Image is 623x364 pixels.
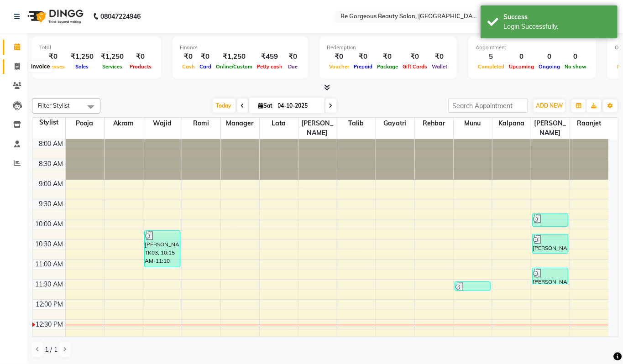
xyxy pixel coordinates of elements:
div: ₹0 [197,52,214,62]
span: Cash [180,63,197,70]
div: Total [39,44,154,52]
span: Products [127,63,154,70]
span: Pooja [66,118,104,129]
span: Today [213,99,236,113]
div: ₹459 [255,52,285,62]
span: Sat [257,102,275,109]
div: [PERSON_NAME], TK03, 11:10 AM-11:35 AM, Hair cut (₹250) [533,268,568,284]
span: Manager [221,118,259,129]
div: Stylist [32,118,65,127]
span: Ongoing [536,63,562,70]
span: 1 / 1 [45,345,58,354]
div: 0 [562,52,589,62]
div: 5 [476,52,507,62]
input: Search Appointment [448,99,528,113]
span: Talib [337,118,376,129]
div: 10:00 AM [34,219,65,229]
span: Wajid [143,118,182,129]
button: ADD NEW [534,99,565,112]
span: Prepaid [351,63,375,70]
div: 12:30 PM [34,320,65,329]
div: umanga, TK04, 11:30 AM-11:45 AM, [GEOGRAPHIC_DATA] (₹40),[GEOGRAPHIC_DATA] (₹50) [455,282,491,291]
b: 08047224946 [100,4,141,29]
div: ₹0 [180,52,197,62]
div: ₹0 [39,52,67,62]
div: Success [503,12,611,22]
span: Voucher [327,63,351,70]
span: No show [562,63,589,70]
span: Due [286,63,300,70]
div: 11:30 AM [34,280,65,289]
div: roshan, TK01, 09:50 AM-10:10 AM, Shave (₹150) [533,214,568,226]
div: Login Successfully. [503,22,611,31]
div: ₹1,250 [67,52,97,62]
div: Invoice [29,62,52,73]
span: ADD NEW [536,102,563,109]
div: ₹1,250 [214,52,255,62]
div: [PERSON_NAME], TK03, 10:15 AM-11:10 AM, Hair cut (₹250),[PERSON_NAME] trim (₹200) [145,231,180,267]
span: Akram [105,118,143,129]
span: Filter Stylist [38,102,70,109]
span: Card [197,63,214,70]
div: [PERSON_NAME], TK02, 10:20 AM-10:50 AM, man hair cut (₹250) [533,234,568,253]
span: Gift Cards [400,63,429,70]
span: Wallet [429,63,450,70]
div: 10:30 AM [34,239,65,249]
div: 8:00 AM [37,139,65,149]
div: ₹0 [127,52,154,62]
div: Finance [180,44,301,52]
div: Redemption [327,44,450,52]
span: [PERSON_NAME] [298,118,337,139]
div: ₹0 [400,52,429,62]
span: Romi [182,118,220,129]
div: 0 [536,52,562,62]
span: lata [260,118,298,129]
span: Sales [73,63,91,70]
div: Appointment [476,44,589,52]
span: Raanjet [570,118,609,129]
input: 2025-10-04 [275,99,321,113]
div: ₹1,250 [97,52,127,62]
div: 0 [507,52,536,62]
div: 12:00 PM [34,300,65,309]
div: 8:30 AM [37,159,65,169]
span: Rehbar [415,118,453,129]
div: ₹0 [327,52,351,62]
div: 9:00 AM [37,179,65,189]
span: Petty cash [255,63,285,70]
div: 11:00 AM [34,260,65,269]
span: Gayatri [376,118,414,129]
div: 9:30 AM [37,199,65,209]
span: Kalpana [492,118,531,129]
span: Upcoming [507,63,536,70]
div: ₹0 [351,52,375,62]
img: logo [23,4,86,29]
span: Munu [454,118,492,129]
span: Package [375,63,400,70]
span: [PERSON_NAME] [531,118,570,139]
div: ₹0 [285,52,301,62]
div: ₹0 [375,52,400,62]
span: Services [100,63,125,70]
span: Online/Custom [214,63,255,70]
div: ₹0 [429,52,450,62]
span: Completed [476,63,507,70]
